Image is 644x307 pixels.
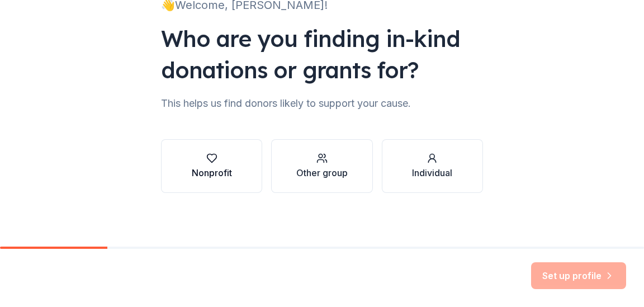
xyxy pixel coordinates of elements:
[161,23,483,86] div: Who are you finding in-kind donations or grants for?
[192,166,232,180] div: Nonprofit
[412,166,452,180] div: Individual
[382,139,483,193] button: Individual
[296,166,348,180] div: Other group
[161,139,262,193] button: Nonprofit
[271,139,372,193] button: Other group
[161,95,483,112] div: This helps us find donors likely to support your cause.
